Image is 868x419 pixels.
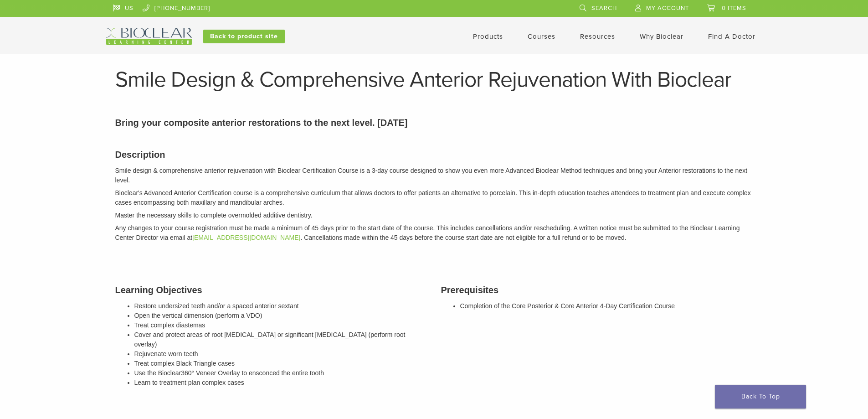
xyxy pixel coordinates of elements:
p: Smile design & comprehensive anterior rejuvenation with Bioclear Certification Course is a 3-day ... [115,166,753,185]
li: Treat complex Black Triangle cases [134,359,427,368]
a: Back to product site [203,30,285,43]
a: Find A Doctor [708,32,755,41]
li: Completion of the Core Posterior & Core Anterior 4-Day Certification Course [460,301,753,311]
p: Bring your composite anterior restorations to the next level. [DATE] [115,116,753,129]
li: Rejuvenate worn teeth [134,349,427,359]
a: Why Bioclear [640,32,683,41]
span: 0 items [722,5,746,12]
a: Resources [580,32,615,41]
a: Courses [528,32,555,41]
h3: Description [115,148,753,161]
li: Cover and protect areas of root [MEDICAL_DATA] or significant [MEDICAL_DATA] (perform root overlay) [134,330,427,349]
span: 360° Veneer Overlay to ensconced the entire tooth [181,369,324,377]
li: Restore undersized teeth and/or a spaced anterior sextant [134,301,427,311]
a: [EMAIL_ADDRESS][DOMAIN_NAME] [192,234,300,241]
p: Bioclear's Advanced Anterior Certification course is a comprehensive curriculum that allows docto... [115,188,753,207]
span: Learn to treatment plan complex cases [134,379,244,386]
span: My Account [646,5,689,12]
li: Treat complex diastemas [134,321,427,330]
h3: Prerequisites [441,283,753,297]
a: Products [473,32,503,41]
em: Any changes to your course registration must be made a minimum of 45 days prior to the start date... [115,224,740,241]
p: Master the necessary skills to complete overmolded additive dentistry. [115,211,753,220]
a: Back To Top [715,385,806,409]
li: Open the vertical dimension (perform a VDO) [134,311,427,321]
h1: Smile Design & Comprehensive Anterior Rejuvenation With Bioclear [115,69,753,91]
img: Bioclear [106,28,192,45]
li: Use the Bioclear [134,368,427,378]
h3: Learning Objectives [115,283,427,297]
span: Search [591,5,617,12]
